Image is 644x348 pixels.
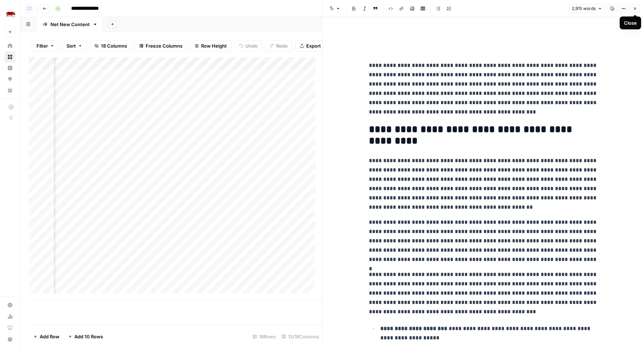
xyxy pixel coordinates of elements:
[62,40,87,52] button: Sort
[569,4,605,13] button: 2,915 words
[306,42,332,49] span: Export CSV
[74,333,103,340] span: Add 10 Rows
[67,42,76,49] span: Sort
[32,40,59,52] button: Filter
[190,40,231,52] button: Row Height
[4,84,16,96] a: Your Data
[276,42,288,49] span: Redo
[4,62,16,74] a: Insights
[4,8,17,21] img: Rhino Africa Logo
[4,6,16,24] button: Workspace: Rhino Africa
[572,5,596,12] span: 2,915 words
[4,40,16,52] a: Home
[50,21,90,28] div: Net New Content
[234,40,262,52] button: Undo
[90,40,132,52] button: 18 Columns
[146,42,182,49] span: Freeze Columns
[4,311,16,322] a: Usage
[101,42,127,49] span: 18 Columns
[4,322,16,334] a: Learning Hub
[4,334,16,345] button: Help + Support
[250,331,279,342] div: 18 Rows
[4,73,16,85] a: Opportunities
[245,42,258,49] span: Undo
[29,331,64,342] button: Add Row
[265,40,292,52] button: Redo
[36,17,104,32] a: Net New Content
[4,299,16,311] a: Settings
[36,42,48,49] span: Filter
[40,333,59,340] span: Add Row
[295,40,336,52] button: Export CSV
[64,331,107,342] button: Add 10 Rows
[135,40,187,52] button: Freeze Columns
[279,331,322,342] div: 13/18 Columns
[4,51,16,63] a: Browse
[201,42,227,49] span: Row Height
